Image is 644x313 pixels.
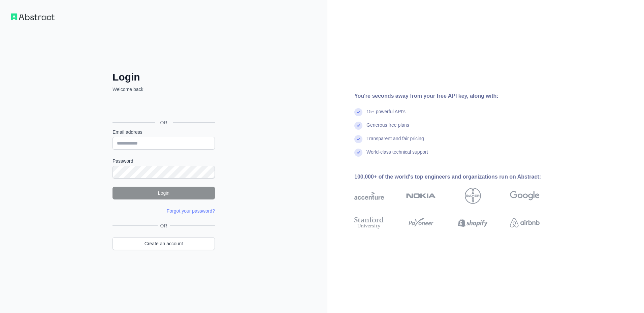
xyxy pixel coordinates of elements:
[158,222,170,229] span: OR
[366,135,424,149] div: Transparent and fair pricing
[155,119,173,126] span: OR
[112,158,215,164] label: Password
[510,188,540,204] img: google
[354,135,362,143] img: check mark
[11,13,55,20] img: Workflow
[366,149,428,162] div: World-class technical support
[406,215,436,230] img: payoneer
[112,237,215,250] a: Create an account
[354,149,362,157] img: check mark
[167,208,215,214] a: Forgot your password?
[109,100,217,115] iframe: Sign in with Google Button
[112,71,215,83] h2: Login
[112,86,215,93] p: Welcome back
[458,215,488,230] img: shopify
[354,92,561,100] div: You're seconds away from your free API key, along with:
[465,188,481,204] img: bayer
[366,108,406,122] div: 15+ powerful API's
[112,187,215,199] button: Login
[354,173,561,181] div: 100,000+ of the world's top engineers and organizations run on Abstract:
[354,215,384,230] img: stanford university
[112,129,215,135] label: Email address
[354,108,362,116] img: check mark
[366,122,409,135] div: Generous free plans
[406,188,436,204] img: nokia
[354,122,362,130] img: check mark
[510,215,540,230] img: airbnb
[354,188,384,204] img: accenture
